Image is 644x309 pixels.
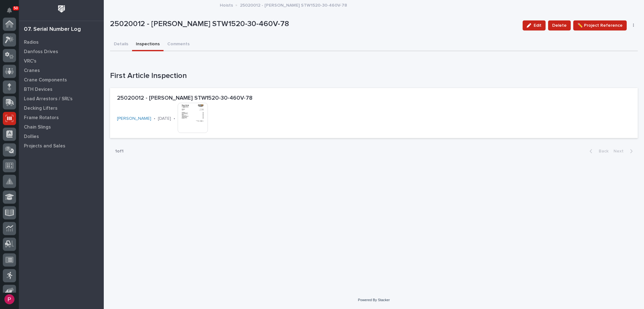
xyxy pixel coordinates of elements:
[19,85,104,94] a: BTH Devices
[19,141,104,151] a: Projects and Sales
[19,47,104,56] a: Danfoss Drives
[24,124,51,130] p: Chain Slings
[117,95,345,102] p: 25020012 - [PERSON_NAME] STW1520-30-460V-78
[19,56,104,66] a: VRC's
[611,148,638,154] button: Next
[220,1,233,8] p: Hoists
[132,38,164,51] button: Inspections
[19,66,104,75] a: Cranes
[19,103,104,113] a: Decking Lifters
[164,38,193,51] button: Comments
[110,88,638,139] a: 25020012 - [PERSON_NAME] STW1520-30-460V-78[PERSON_NAME] •[DATE]•
[110,144,129,159] p: 1 of 1
[110,19,518,29] p: 25020012 - [PERSON_NAME] STW1520-30-460V-78
[19,132,104,141] a: Dollies
[24,26,81,33] div: 07. Serial Number Log
[24,68,40,74] p: Cranes
[19,37,104,47] a: Radios
[573,20,627,30] button: ✏️ Project Reference
[110,71,638,80] h1: First Article Inspection
[24,58,36,64] p: VRC's
[24,87,53,92] p: BTH Devices
[24,115,59,121] p: Frame Rotators
[110,38,132,51] button: Details
[358,298,390,302] a: Powered By Stacker
[19,113,104,122] a: Frame Rotators
[24,106,58,111] p: Decking Lifters
[585,148,611,154] button: Back
[56,3,67,15] img: Workspace Logo
[613,148,627,154] span: Next
[595,148,608,154] span: Back
[14,6,18,10] p: 50
[577,22,623,29] span: ✏️ Project Reference
[154,116,155,121] p: •
[3,4,16,17] button: Notifications
[24,134,39,140] p: Dollies
[24,49,58,55] p: Danfoss Drives
[158,116,171,121] p: [DATE]
[24,143,65,149] p: Projects and Sales
[174,116,175,121] p: •
[19,94,104,103] a: Load Arrestors / SRL's
[548,20,571,30] button: Delete
[24,40,39,45] p: Radios
[24,77,67,83] p: Crane Components
[3,293,16,306] button: users-avatar
[24,96,73,102] p: Load Arrestors / SRL's
[523,20,546,30] button: Edit
[19,122,104,132] a: Chain Slings
[552,22,567,29] span: Delete
[117,116,151,121] a: [PERSON_NAME]
[8,8,16,18] div: Notifications50
[240,1,347,8] p: 25020012 - [PERSON_NAME] STW1520-30-460V-78
[534,23,541,28] span: Edit
[19,75,104,85] a: Crane Components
